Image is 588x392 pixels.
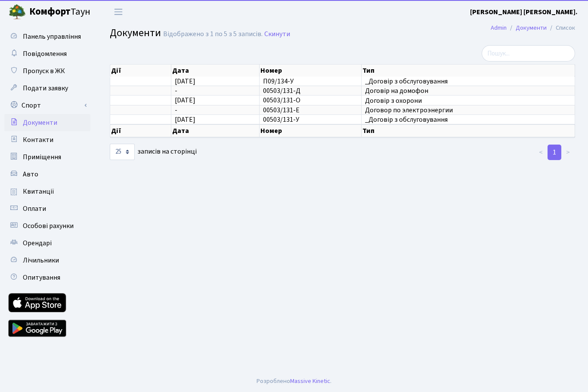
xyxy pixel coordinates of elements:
[110,25,161,40] span: Документи
[516,23,547,32] a: Документи
[171,124,260,137] th: Дата
[4,200,90,217] a: Оплати
[175,96,195,105] span: [DATE]
[365,107,571,114] span: Договор по электроэнергии
[175,115,195,124] span: [DATE]
[4,235,90,252] a: Орендарі
[4,62,90,80] a: Пропуск в ЖК
[175,105,177,115] span: -
[163,30,263,38] div: Відображено з 1 по 5 з 5 записів.
[175,77,195,86] span: [DATE]
[29,5,90,19] span: Таун
[257,377,331,386] div: Розроблено .
[482,45,575,62] input: Пошук...
[365,97,571,104] span: Договір з охорони
[23,256,59,265] span: Лічильники
[365,116,571,123] span: _Договір з обслуговування
[4,166,90,183] a: Авто
[365,78,571,85] span: _Договір з обслуговування
[175,86,177,96] span: -
[9,3,26,21] img: logo.png
[263,77,294,86] span: П09/134-У
[4,131,90,148] a: Контакти
[108,5,129,19] button: Переключити навігацію
[23,49,67,59] span: Повідомлення
[4,148,90,166] a: Приміщення
[4,114,90,131] a: Документи
[23,238,52,248] span: Орендарі
[23,32,81,41] span: Панель управління
[290,377,330,386] a: Massive Kinetic
[4,269,90,286] a: Опитування
[491,23,507,32] a: Admin
[23,135,53,145] span: Контакти
[4,217,90,235] a: Особові рахунки
[4,252,90,269] a: Лічильники
[263,96,300,105] span: 00503/131-О
[110,65,171,77] th: Дії
[547,23,575,33] li: Список
[260,124,361,137] th: Номер
[23,187,54,196] span: Квитанції
[110,144,135,160] select: записів на сторінці
[362,65,575,77] th: Тип
[470,7,578,17] a: [PERSON_NAME] [PERSON_NAME].
[23,221,74,231] span: Особові рахунки
[23,66,65,76] span: Пропуск в ЖК
[23,273,60,282] span: Опитування
[4,97,90,114] a: Спорт
[264,30,290,38] a: Скинути
[263,86,300,96] span: 00503/131-Д
[23,152,61,162] span: Приміщення
[260,65,361,77] th: Номер
[23,83,68,93] span: Подати заявку
[470,7,578,17] b: [PERSON_NAME] [PERSON_NAME].
[478,19,588,37] nav: breadcrumb
[110,124,171,137] th: Дії
[171,65,260,77] th: Дата
[4,183,90,200] a: Квитанції
[263,105,300,115] span: 00503/131-Е
[23,170,38,179] span: Авто
[362,124,575,137] th: Тип
[548,145,561,160] a: 1
[4,80,90,97] a: Подати заявку
[110,144,197,160] label: записів на сторінці
[365,87,571,94] span: Договір на домофон
[23,204,46,213] span: Оплати
[263,115,299,124] span: 00503/131-У
[4,28,90,45] a: Панель управління
[23,118,57,127] span: Документи
[4,45,90,62] a: Повідомлення
[29,5,71,19] b: Комфорт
